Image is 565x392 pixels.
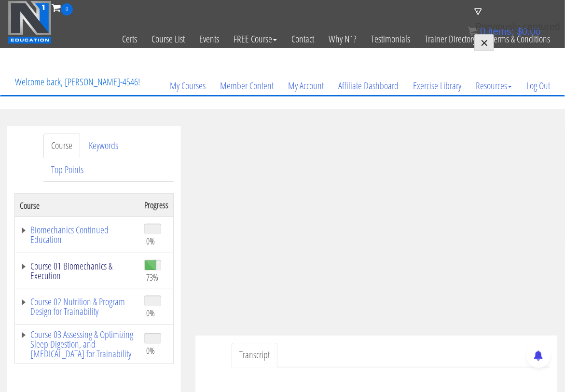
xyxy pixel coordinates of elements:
[20,225,135,244] a: Biomechanics Continued Education
[52,1,73,14] a: 0
[232,343,277,367] a: Transcript
[8,63,147,101] p: Welcome back, [PERSON_NAME]-4546!
[20,330,135,359] a: Course 03 Assessing & Optimizing Sleep Digestion, and [MEDICAL_DATA] for Trainability
[15,194,140,217] th: Course
[43,134,80,158] a: Course
[364,15,417,63] a: Testimonials
[469,63,519,109] a: Resources
[8,0,52,44] img: n1-education
[417,15,483,63] a: Trainer Directory
[488,26,514,37] span: items:
[192,15,226,63] a: Events
[43,158,91,182] a: Top Points
[139,194,174,217] th: Progress
[480,26,485,37] span: 0
[284,15,321,63] a: Contact
[226,15,284,63] a: FREE Course
[321,15,364,63] a: Why N1?
[281,63,331,109] a: My Account
[517,26,541,37] bdi: 0.00
[115,15,144,63] a: Certs
[146,308,155,318] span: 0%
[81,134,126,158] a: Keywords
[146,236,155,246] span: 0%
[146,345,155,356] span: 0%
[468,27,478,36] img: icon11.png
[20,261,135,281] a: Course 01 Biomechanics & Execution
[213,63,281,109] a: Member Content
[144,15,192,63] a: Course List
[163,63,213,109] a: My Courses
[517,26,522,37] span: $
[519,63,557,109] a: Log Out
[406,63,469,109] a: Exercise Library
[483,15,557,63] a: Terms & Conditions
[61,3,73,15] span: 0
[146,272,158,283] span: 73%
[20,297,135,316] a: Course 02 Nutrition & Program Design for Trainability
[468,26,541,37] a: 0 items: $0.00
[331,63,406,109] a: Affiliate Dashboard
